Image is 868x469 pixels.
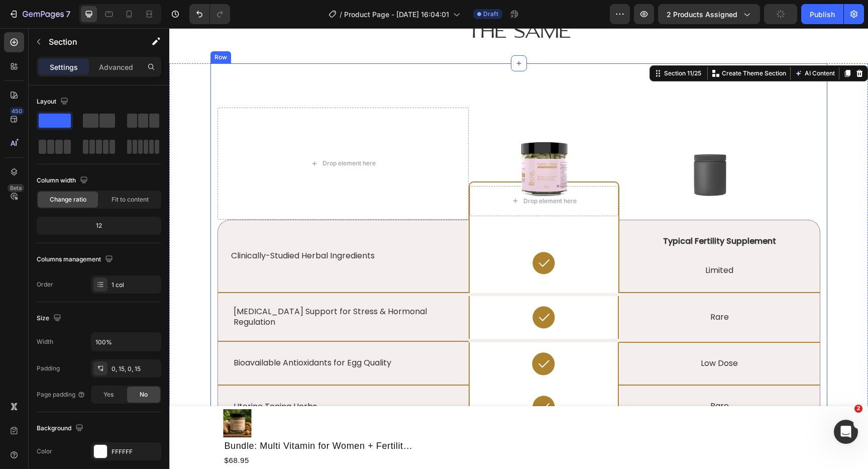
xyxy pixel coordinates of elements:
div: Size [37,312,63,325]
p: Rare [451,282,649,297]
span: Product Page - [DATE] 16:04:01 [344,9,449,20]
div: Row [43,25,60,34]
span: Limited [536,236,564,248]
div: Layout [37,95,70,109]
strong: Typical Fertility Supplement [494,207,607,219]
p: Bioavailable Antioxidants for Egg Quality [64,330,296,340]
div: Background Image [49,357,299,400]
div: Beta [8,184,24,192]
div: 450 [10,107,24,115]
span: Draft [483,10,498,19]
div: Page padding [37,390,85,399]
div: 12 [39,219,159,233]
s: consectetur adipiscing [323,38,522,60]
span: Fit to content [112,195,149,204]
img: gempages_546849769171977458-f151a081-e947-40fb-b878-aab7a096dc04.svg [361,323,387,349]
input: Auto [91,333,161,351]
div: Background Image [450,265,650,314]
iframe: Design area [169,28,868,469]
div: Background Image [49,314,299,356]
p: 7 [66,8,70,20]
p: Rare [451,371,649,386]
img: gempages_546849769171977458-f151a081-e947-40fb-b878-aab7a096dc04.svg [362,222,387,248]
p: Create Theme Section [553,41,617,50]
span: / [340,9,342,20]
iframe: Intercom live chat [834,420,858,444]
p: Advanced [99,62,133,72]
button: 2 products assigned [658,4,760,24]
div: Section 11/25 [493,41,534,50]
img: gempages_546849769171977458-f151a081-e947-40fb-b878-aab7a096dc04.svg [362,276,387,302]
p: Settings [50,62,78,72]
div: Padding [37,364,60,373]
div: Background [37,422,85,435]
div: Background Image [450,192,650,264]
div: Publish [810,9,835,20]
p: Uterine Toning Herbs [64,373,284,384]
span: 2 products assigned [667,9,737,20]
span: Change ratio [50,195,86,204]
div: Undo/Redo [189,4,230,24]
div: 0, 15, 0, 15 [112,364,159,373]
img: gempages_546849769171977458-181009d9-3e5b-43ab-ad8c-7bc38c3c29a2.png [475,124,607,169]
div: 1 col [112,280,159,290]
button: AI Content [623,39,668,51]
span: 2 [854,405,862,413]
div: Order [37,280,53,289]
div: FFFFFF [112,447,159,456]
p: Section [49,36,131,48]
p: Clinically-Studied Herbal Ingredients [62,223,286,233]
div: Column width [37,174,90,187]
div: Width [37,337,53,346]
div: Color [37,447,52,456]
button: Publish [801,4,843,24]
p: Low Dose [451,328,649,343]
div: Columns management [37,253,115,266]
button: 7 [4,4,75,24]
div: Drop element here [153,131,206,139]
img: gempages_546849769171977458-2cd7c403-f0e0-425b-8281-6104f1aa5f17.png [342,110,407,175]
p: [MEDICAL_DATA] Support for Stress & Hormonal Regulation [64,278,296,300]
img: gempages_546849769171977458-f151a081-e947-40fb-b878-aab7a096dc04.svg [362,366,387,392]
div: Background Image [49,192,299,264]
span: No [140,390,148,399]
span: Yes [103,390,114,399]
